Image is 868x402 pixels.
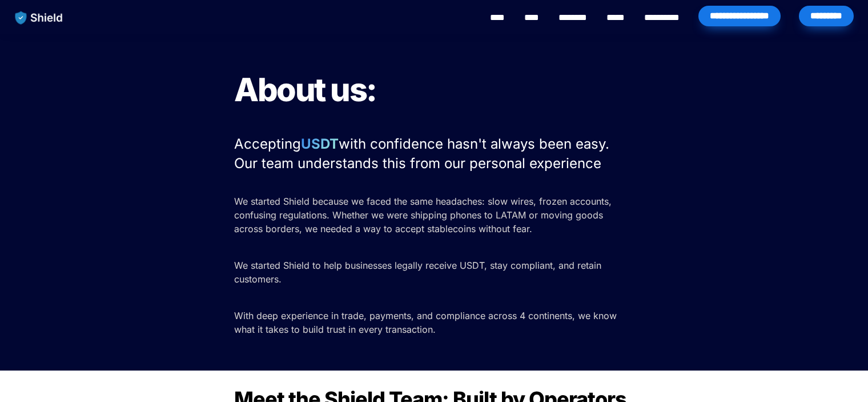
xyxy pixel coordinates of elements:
img: website logo [10,6,69,30]
span: We started Shield to help businesses legally receive USDT, stay compliant, and retain customers. [234,260,604,285]
span: Accepting [234,136,301,152]
strong: USDT [301,136,339,152]
span: with confidence hasn't always been easy. Our team understands this from our personal experience [234,136,613,172]
span: We started Shield because we faced the same headaches: slow wires, frozen accounts, confusing reg... [234,196,614,234]
span: About us: [234,70,376,109]
span: With deep experience in trade, payments, and compliance across 4 continents, we know what it take... [234,310,620,335]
